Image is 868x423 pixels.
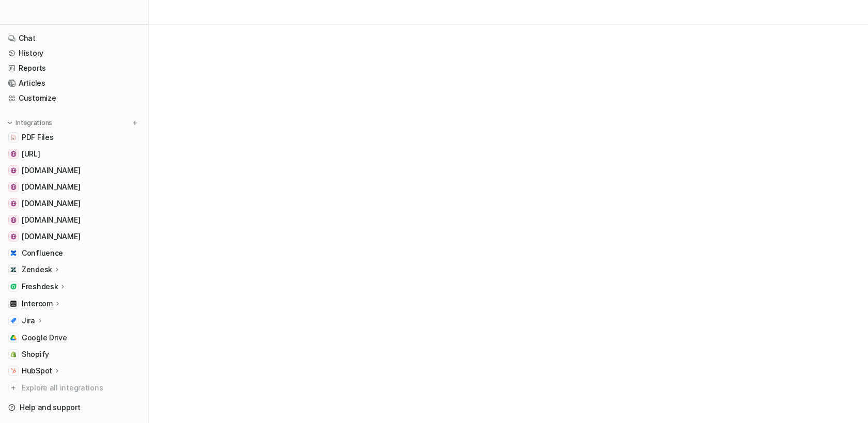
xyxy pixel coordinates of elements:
[4,246,144,260] a: ConfluenceConfluence
[4,61,144,75] a: Reports
[10,217,17,223] img: careers-nri3pl.com
[22,281,58,292] p: Freshdesk
[10,250,17,256] img: Confluence
[10,233,17,240] img: www.cardekho.com
[4,180,144,194] a: support.bikesonline.com.au[DOMAIN_NAME]
[4,163,144,178] a: support.coursiv.io[DOMAIN_NAME]
[22,316,35,326] p: Jira
[10,284,17,290] img: Freshdesk
[10,351,17,357] img: Shopify
[22,215,80,225] span: [DOMAIN_NAME]
[10,151,17,157] img: www.eesel.ai
[22,349,49,359] span: Shopify
[22,248,63,258] span: Confluence
[22,299,53,309] p: Intercom
[4,347,144,362] a: ShopifyShopify
[10,335,17,341] img: Google Drive
[4,91,144,105] a: Customize
[16,119,52,127] p: Integrations
[4,400,144,415] a: Help and support
[22,366,52,376] p: HubSpot
[22,198,80,209] span: [DOMAIN_NAME]
[10,318,17,324] img: Jira
[131,119,138,127] img: menu_add.svg
[10,267,17,273] img: Zendesk
[10,184,17,190] img: support.bikesonline.com.au
[6,119,13,127] img: expand menu
[22,333,67,343] span: Google Drive
[4,147,144,161] a: www.eesel.ai[URL]
[22,264,52,275] p: Zendesk
[8,383,19,393] img: explore all integrations
[22,380,140,396] span: Explore all integrations
[4,46,144,60] a: History
[4,76,144,90] a: Articles
[22,132,53,143] span: PDF Files
[22,231,80,242] span: [DOMAIN_NAME]
[22,182,80,192] span: [DOMAIN_NAME]
[4,31,144,45] a: Chat
[10,167,17,174] img: support.coursiv.io
[10,368,17,374] img: HubSpot
[4,381,144,395] a: Explore all integrations
[4,196,144,211] a: nri3pl.com[DOMAIN_NAME]
[4,229,144,244] a: www.cardekho.com[DOMAIN_NAME]
[4,130,144,145] a: PDF FilesPDF Files
[22,165,80,176] span: [DOMAIN_NAME]
[4,118,55,128] button: Integrations
[4,213,144,227] a: careers-nri3pl.com[DOMAIN_NAME]
[22,149,40,159] span: [URL]
[4,331,144,345] a: Google DriveGoogle Drive
[10,301,17,307] img: Intercom
[10,134,17,140] img: PDF Files
[10,200,17,207] img: nri3pl.com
